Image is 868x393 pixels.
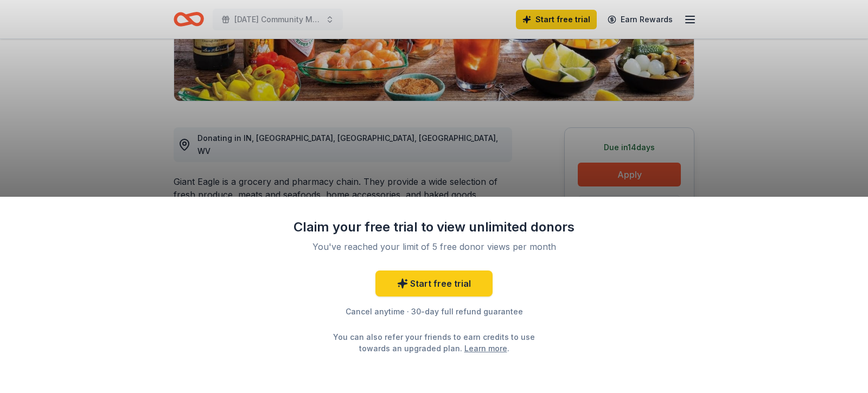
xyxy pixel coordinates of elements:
div: Claim your free trial to view unlimited donors [293,218,575,236]
a: Learn more [464,343,507,354]
div: Cancel anytime · 30-day full refund guarantee [293,305,575,318]
a: Start free trial [375,270,493,297]
div: You've reached your limit of 5 free donor views per month [306,240,562,253]
div: You can also refer your friends to earn credits to use towards an upgraded plan. . [323,331,545,354]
